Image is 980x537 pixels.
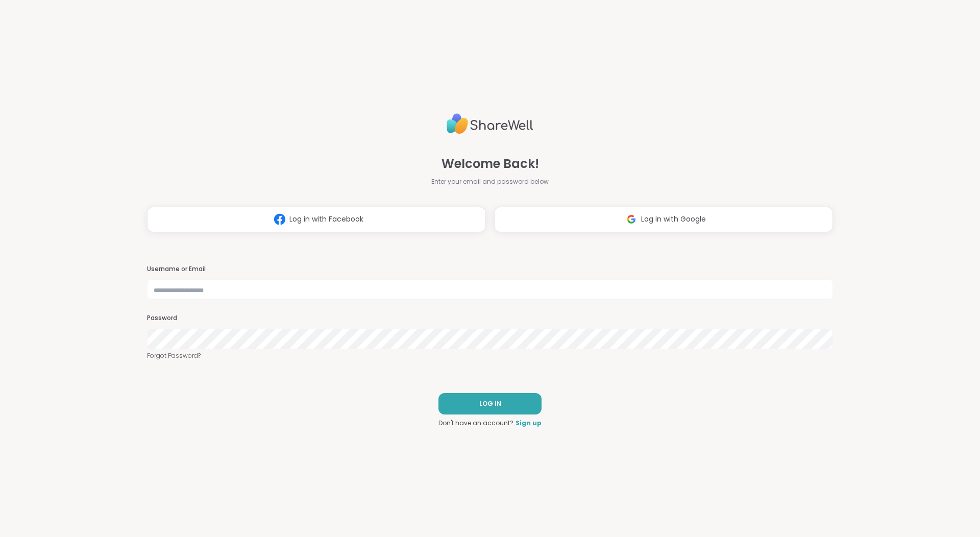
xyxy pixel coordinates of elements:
[270,210,289,229] img: ShareWell Logomark
[147,351,833,360] a: Forgot Password?
[438,393,542,414] button: LOG IN
[622,210,641,229] img: ShareWell Logomark
[147,265,833,274] h3: Username or Email
[447,109,533,138] img: ShareWell Logo
[641,214,706,225] span: Log in with Google
[147,314,833,323] h3: Password
[442,155,539,173] span: Welcome Back!
[494,207,833,232] button: Log in with Google
[289,214,363,225] span: Log in with Facebook
[147,207,486,232] button: Log in with Facebook
[431,177,549,186] span: Enter your email and password below
[479,399,501,408] span: LOG IN
[516,419,542,428] a: Sign up
[438,419,513,428] span: Don't have an account?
